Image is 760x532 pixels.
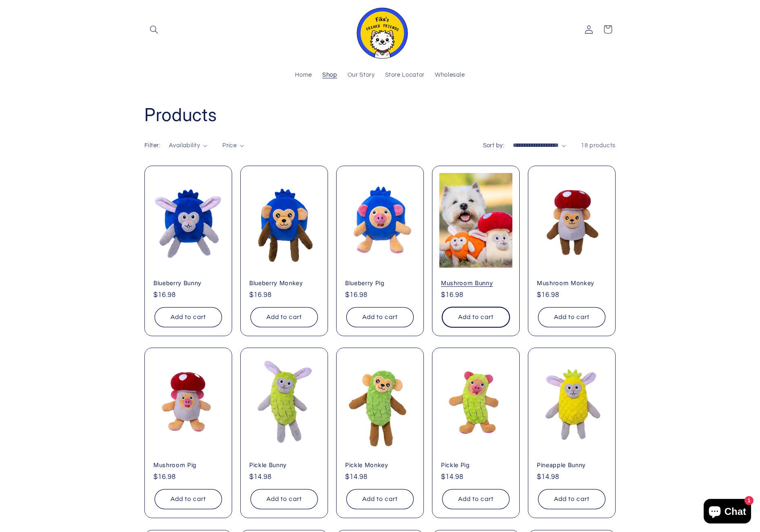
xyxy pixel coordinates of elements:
summary: Price [222,141,244,150]
span: Wholesale [435,71,465,79]
h1: Products [144,103,616,126]
a: Blueberry Monkey [249,279,319,287]
a: Blueberry Pig [345,279,415,287]
label: Sort by: [483,142,504,149]
a: Blueberry Bunny [153,279,223,287]
a: Pickle Bunny [249,461,319,469]
h2: Filter: [144,141,160,150]
a: Mushroom Monkey [537,279,607,287]
img: Fika's Freaky Friends [352,0,409,59]
a: Pineapple Bunny [537,461,607,469]
button: Add to cart [250,489,318,509]
span: Store Locator [385,71,425,79]
button: Add to cart [346,489,414,509]
span: Shop [322,71,337,79]
a: Pickle Pig [441,461,511,469]
a: Wholesale [430,66,470,84]
a: Pickle Monkey [345,461,415,469]
a: Mushroom Bunny [441,279,511,287]
summary: Availability (0 selected) [169,141,207,150]
button: Add to cart [442,307,510,327]
button: Add to cart [346,307,414,327]
button: Add to cart [442,489,510,509]
button: Add to cart [250,307,318,327]
button: Add to cart [538,307,605,327]
span: Availability [169,142,200,149]
button: Add to cart [538,489,605,509]
a: Mushroom Pig [153,461,223,469]
a: Our Story [342,66,380,84]
span: Price [222,142,237,149]
summary: Search [144,20,163,39]
a: Store Locator [380,66,430,84]
span: 18 products [581,142,616,149]
button: Add to cart [155,489,222,509]
button: Add to cart [155,307,222,327]
span: Our Story [348,71,375,79]
a: Shop [317,66,342,84]
inbox-online-store-chat: Shopify online store chat [701,499,753,525]
span: Home [295,71,312,79]
a: Home [290,66,317,84]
